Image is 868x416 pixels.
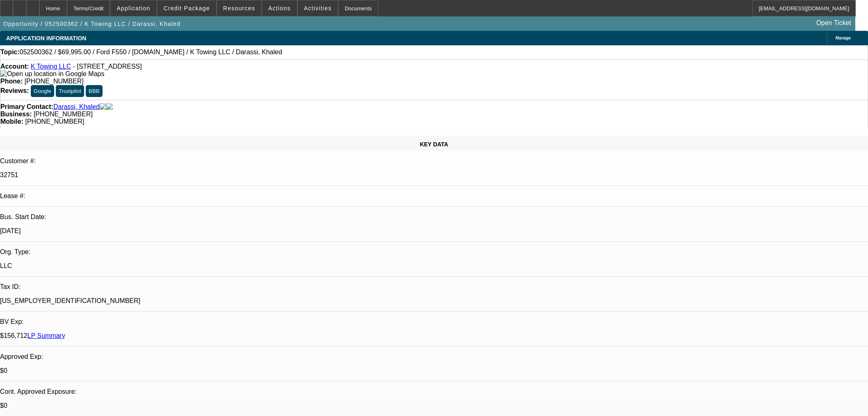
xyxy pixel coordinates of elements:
strong: Phone: [0,78,23,85]
span: Activities [304,5,332,12]
button: Application [110,0,156,16]
img: linkedin-icon.png [106,103,113,111]
span: KEY DATA [420,141,448,148]
span: [PHONE_NUMBER] [25,118,84,125]
strong: Business: [0,111,32,118]
button: Credit Package [158,0,216,16]
span: [PHONE_NUMBER] [34,111,93,118]
button: Trustpilot [56,85,84,97]
span: APPLICATION INFORMATION [6,35,86,42]
img: facebook-icon.png [100,103,106,111]
strong: Mobile: [0,118,23,125]
a: Open Ticket [813,16,854,30]
span: Application [116,5,150,12]
img: Open up location in Google Maps [0,70,104,78]
span: 052500362 / $69,995.00 / Ford F550 / [DOMAIN_NAME] / K Towing LLC / Darassi, Khaled [20,49,282,56]
span: Opportunity / 052500362 / K Towing LLC / Darassi, Khaled [3,21,180,27]
span: - [STREET_ADDRESS] [73,63,142,70]
strong: Account: [0,63,29,70]
button: Actions [262,0,297,16]
span: Manage [836,36,851,40]
a: K Towing LLC [31,63,71,70]
button: Google [31,85,54,97]
span: Credit Package [164,5,210,12]
button: Resources [217,0,261,16]
strong: Primary Contact: [0,103,53,111]
strong: Reviews: [0,87,29,94]
span: Resources [223,5,255,12]
strong: Topic: [0,49,20,56]
a: Darassi, Khaled [53,103,100,111]
a: View Google Maps [0,70,104,77]
span: Actions [268,5,291,12]
button: BBB [86,85,103,97]
a: LP Summary [27,332,65,339]
span: [PHONE_NUMBER] [25,78,84,85]
button: Activities [298,0,338,16]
